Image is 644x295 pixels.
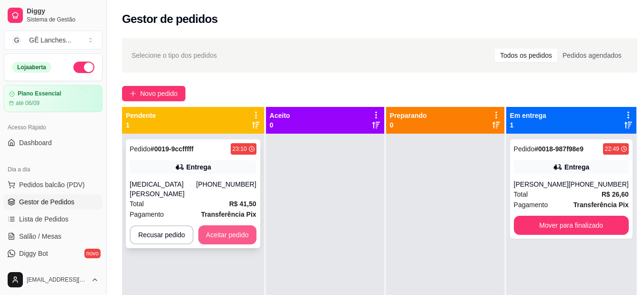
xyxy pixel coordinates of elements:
[605,145,619,153] div: 22:49
[27,7,99,16] span: Diggy
[4,194,102,210] a: Gestor de Pedidos
[4,229,102,244] a: Salão / Mesas
[270,120,290,130] p: 0
[122,11,218,27] h2: Gestor de pedidos
[73,62,94,73] button: Alterar Status
[4,4,102,27] a: DiggySistema de Gestão
[510,120,546,130] p: 1
[510,111,546,120] p: Em entrega
[4,85,102,112] a: Plano Essencialaté 06/09
[19,249,48,258] span: Diggy Bot
[12,35,21,45] span: G
[557,49,627,62] div: Pedidos agendados
[4,135,102,150] a: Dashboard
[130,209,164,220] span: Pagamento
[514,179,569,189] div: [PERSON_NAME]
[12,62,51,73] div: Loja aberta
[229,200,256,208] strong: R$ 41,50
[390,120,427,130] p: 0
[201,211,256,218] strong: Transferência Pix
[122,86,185,101] button: Novo pedido
[196,179,256,199] div: [PHONE_NUMBER]
[4,263,102,278] a: KDS
[27,16,99,23] span: Sistema de Gestão
[186,162,211,172] div: Entrega
[514,200,548,210] span: Pagamento
[569,179,629,189] div: [PHONE_NUMBER]
[573,201,629,209] strong: Transferência Pix
[4,268,102,291] button: [EMAIL_ADDRESS][DOMAIN_NAME]
[130,90,136,97] span: plus
[151,145,194,153] strong: # 0019-9ccfffff
[19,232,61,241] span: Salão / Mesas
[514,216,629,235] button: Mover para finalizado
[29,35,72,45] div: GÊ Lanches ...
[390,111,427,120] p: Preparando
[4,211,102,227] a: Lista de Pedidos
[19,197,74,207] span: Gestor de Pedidos
[130,179,196,199] div: [MEDICAL_DATA][PERSON_NAME]
[198,225,256,244] button: Aceitar pedido
[140,88,178,99] span: Novo pedido
[18,90,61,97] article: Plano Essencial
[130,145,151,153] span: Pedido
[514,145,535,153] span: Pedido
[4,120,102,135] div: Acesso Rápido
[132,50,217,61] span: Selecione o tipo dos pedidos
[126,111,156,120] p: Pendente
[270,111,290,120] p: Aceito
[4,162,102,177] div: Dia a dia
[19,138,52,147] span: Dashboard
[19,180,85,190] span: Pedidos balcão (PDV)
[564,162,589,172] div: Entrega
[495,49,557,62] div: Todos os pedidos
[27,276,87,284] span: [EMAIL_ADDRESS][DOMAIN_NAME]
[4,246,102,261] a: Diggy Botnovo
[4,177,102,192] button: Pedidos balcão (PDV)
[534,145,583,153] strong: # 0018-987f98e9
[4,31,102,50] button: Select a team
[16,99,40,107] article: até 06/09
[19,214,69,224] span: Lista de Pedidos
[130,225,194,244] button: Recusar pedido
[514,189,528,200] span: Total
[602,190,629,198] strong: R$ 26,60
[130,199,144,209] span: Total
[233,145,247,153] div: 23:10
[126,120,156,130] p: 1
